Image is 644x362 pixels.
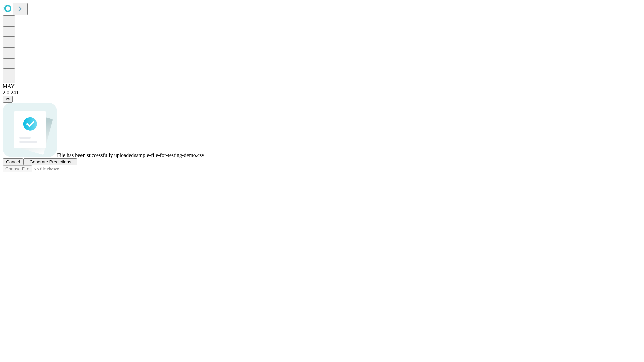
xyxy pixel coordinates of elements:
div: 2.0.241 [3,89,641,96]
span: @ [5,97,10,102]
span: Cancel [6,159,20,164]
button: @ [3,96,13,103]
button: Generate Predictions [23,158,77,165]
span: sample-file-for-testing-demo.csv [134,152,204,158]
button: Cancel [3,158,23,165]
span: File has been successfully uploaded [57,152,134,158]
div: MAY [3,83,641,89]
span: Generate Predictions [29,159,71,164]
